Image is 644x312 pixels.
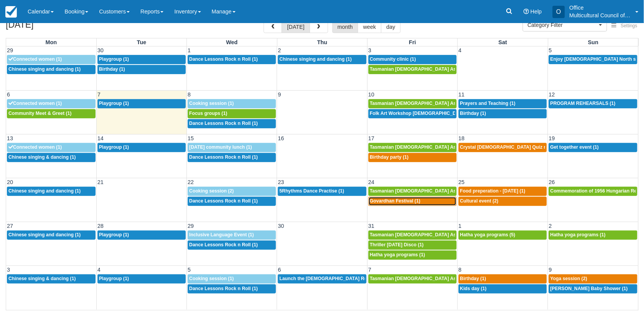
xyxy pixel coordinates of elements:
[6,91,11,98] span: 6
[97,267,101,273] span: 4
[460,286,487,291] span: Kids day (1)
[97,274,186,284] a: Playgroup (1)
[528,21,597,29] span: Category Filter
[277,47,282,53] span: 2
[6,179,14,185] span: 20
[549,274,637,284] a: Yoga session (2)
[499,39,507,45] span: Sat
[189,232,254,237] span: Inclusive Language Event (1)
[187,179,195,185] span: 22
[7,231,96,240] a: Chinese singing and dancing (1)
[368,231,457,240] a: Tasmanian [DEMOGRAPHIC_DATA] Association -Weekly Praying (1)
[187,223,195,229] span: 29
[458,135,466,141] span: 18
[370,232,522,237] span: Tasmanian [DEMOGRAPHIC_DATA] Association -Weekly Praying (1)
[188,119,276,128] a: Dance Lessons Rock n Roll (1)
[97,179,104,185] span: 21
[368,99,457,108] a: Tasmanian [DEMOGRAPHIC_DATA] Association -Weekly Praying (1)
[279,56,352,62] span: Chinese singing and dancing (1)
[460,111,486,116] span: Birthday (1)
[550,276,587,281] span: Yoga session (2)
[459,274,547,284] a: Birthday (1)
[187,91,192,98] span: 8
[553,6,565,18] div: O
[370,188,522,194] span: Tasmanian [DEMOGRAPHIC_DATA] Association -Weekly Praying (1)
[99,66,125,72] span: Birthday (1)
[5,6,17,18] img: checkfront-main-nav-mini-logo.png
[7,274,96,284] a: Chinese singing & dancing (1)
[549,55,637,64] a: Enjoy [DEMOGRAPHIC_DATA] North service (3)
[97,55,186,64] a: Playgroup (1)
[99,56,129,62] span: Playgroup (1)
[549,99,637,108] a: PROGRAM REHEARSALS (1)
[188,274,276,284] a: Cooking session (1)
[278,187,366,196] a: 5Rhythms Dance Practise (1)
[460,276,486,281] span: Birthday (1)
[188,241,276,250] a: Dance Lessons Rock n Roll (1)
[370,111,501,116] span: Folk Art Workshop [DEMOGRAPHIC_DATA] Community (1)
[188,143,276,152] a: [DATE] community lunch (1)
[99,232,129,237] span: Playgroup (1)
[460,188,525,194] span: Food preperation - [DATE] (1)
[7,153,96,162] a: Chinese singing & dancing (1)
[137,39,147,45] span: Tue
[189,144,252,150] span: [DATE] community lunch (1)
[97,65,186,74] a: Birthday (1)
[368,91,375,98] span: 10
[188,231,276,240] a: Inclusive Language Event (1)
[549,187,637,196] a: Commemoration of 1956 Hungarian Revolution (1)
[459,197,547,206] a: Cultural event (2)
[370,198,421,204] span: Govardhan Festival (1)
[368,197,457,206] a: Govardhan Festival (1)
[188,55,276,64] a: Dance Lessons Rock n Roll (1)
[368,223,375,229] span: 31
[97,231,186,240] a: Playgroup (1)
[368,65,457,74] a: Tasmanian [DEMOGRAPHIC_DATA] Association -Weekly Praying (1)
[189,101,234,106] span: Cooking session (1)
[460,232,515,237] span: Hatha yoga programs (5)
[550,232,606,237] span: Hatha yoga programs (1)
[370,242,424,247] span: Thriller [DATE] Disco (1)
[458,91,466,98] span: 11
[570,12,631,19] p: Multicultural Council of [GEOGRAPHIC_DATA]
[570,4,631,12] p: Office
[277,135,285,141] span: 16
[588,39,598,45] span: Sun
[358,20,381,33] button: week
[188,197,276,206] a: Dance Lessons Rock n Roll (1)
[458,223,462,229] span: 1
[458,179,466,185] span: 25
[277,91,282,98] span: 9
[8,111,72,116] span: Community Meet & Greet (1)
[8,66,81,72] span: Chinese singing and dancing (1)
[368,241,457,250] a: Thriller [DATE] Disco (1)
[187,47,192,53] span: 1
[523,9,529,14] i: Help
[458,267,462,273] span: 8
[189,56,258,62] span: Dance Lessons Rock n Roll (1)
[188,99,276,108] a: Cooking session (1)
[550,101,616,106] span: PROGRAM REHEARSALS (1)
[277,267,282,273] span: 6
[460,198,499,204] span: Cultural event (2)
[277,179,285,185] span: 23
[459,284,547,294] a: Kids day (1)
[6,47,14,53] span: 29
[368,251,457,260] a: Hatha yoga programs (1)
[189,242,258,247] span: Dance Lessons Rock n Roll (1)
[7,109,96,118] a: Community Meet & Greet (1)
[7,65,96,74] a: Chinese singing and dancing (1)
[368,187,457,196] a: Tasmanian [DEMOGRAPHIC_DATA] Association -Weekly Praying (1)
[381,20,401,33] button: day
[607,20,642,32] button: Settings
[368,47,372,53] span: 3
[226,39,238,45] span: Wed
[370,252,425,257] span: Hatha yoga programs (1)
[368,109,457,118] a: Folk Art Workshop [DEMOGRAPHIC_DATA] Community (1)
[459,109,547,118] a: Birthday (1)
[189,188,234,194] span: Cooking session (2)
[530,8,542,15] span: Help
[99,276,129,281] span: Playgroup (1)
[368,55,457,64] a: Community clinic (1)
[370,154,409,160] span: Birthday party (1)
